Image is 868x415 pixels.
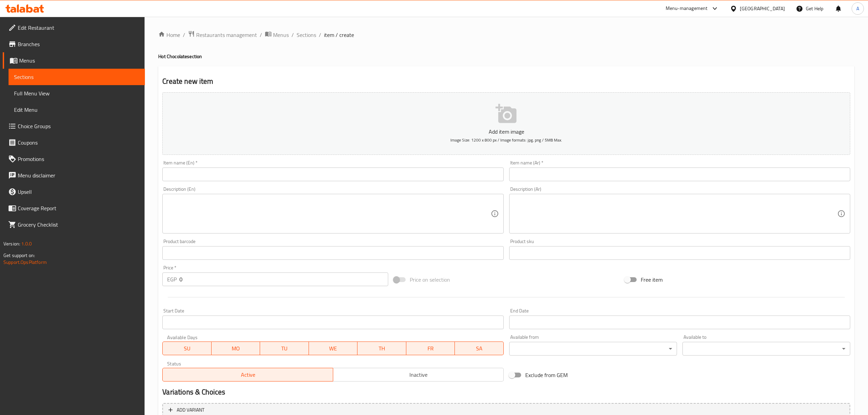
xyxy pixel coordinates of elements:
h2: Variations & Choices [162,387,850,397]
button: Inactive [333,368,504,381]
a: Sections [9,69,145,85]
p: EGP [167,275,177,283]
span: Active [165,370,330,380]
button: Add item imageImage Size: 1200 x 800 px / Image formats: jpg, png / 5MB Max. [162,92,850,155]
span: Restaurants management [196,31,257,39]
button: FR [406,342,455,355]
a: Promotions [3,151,145,167]
span: TU [263,344,306,353]
li: / [319,31,321,39]
input: Please enter product barcode [162,246,503,260]
li: / [291,31,294,39]
li: / [183,31,185,39]
a: Support.OpsPlatform [3,258,47,267]
h2: Create new item [162,76,850,86]
a: Full Menu View [9,85,145,102]
a: Sections [297,31,316,39]
a: Branches [3,36,145,52]
span: TH [360,344,404,353]
span: WE [312,344,355,353]
span: item / create [324,31,354,39]
a: Edit Menu [9,102,145,118]
button: TH [357,342,406,355]
h4: Hot Chocolate section [158,53,854,60]
nav: breadcrumb [158,30,854,39]
span: Edit Menu [14,106,139,114]
a: Coverage Report [3,200,145,216]
li: / [260,31,262,39]
span: Menus [273,31,289,39]
span: Branches [18,40,139,48]
button: Active [162,368,333,381]
span: A [856,5,859,12]
a: Menus [265,30,289,39]
button: TU [260,342,309,355]
span: Menus [19,56,139,65]
a: Upsell [3,184,145,200]
input: Please enter price [179,272,388,286]
span: Coupons [18,138,139,147]
span: Menu disclaimer [18,171,139,179]
span: Inactive [336,370,501,380]
span: Price on selection [410,276,450,284]
span: Promotions [18,155,139,163]
a: Edit Restaurant [3,19,145,36]
span: Get support on: [3,251,35,260]
div: ​ [682,342,850,356]
span: SA [458,344,501,353]
button: WE [309,342,358,355]
button: SA [455,342,504,355]
span: Sections [14,73,139,81]
span: Full Menu View [14,89,139,97]
span: Exclude from GEM [525,371,568,379]
a: Restaurants management [188,30,257,39]
button: SU [162,342,211,355]
span: FR [409,344,452,353]
input: Please enter product sku [509,246,850,260]
span: Grocery Checklist [18,220,139,229]
span: SU [165,344,208,353]
span: Image Size: 1200 x 800 px / Image formats: jpg, png / 5MB Max. [450,136,562,144]
span: Add variant [177,406,204,414]
p: Add item image [173,128,840,136]
a: Menus [3,52,145,69]
div: Menu-management [666,4,708,13]
a: Grocery Checklist [3,216,145,233]
span: Free item [641,276,663,284]
a: Menu disclaimer [3,167,145,184]
span: 1.0.0 [21,239,32,248]
input: Enter name En [162,168,503,181]
span: Choice Groups [18,122,139,130]
input: Enter name Ar [509,168,850,181]
span: Coverage Report [18,204,139,212]
div: ​ [509,342,677,356]
span: Edit Restaurant [18,24,139,32]
a: Coupons [3,134,145,151]
a: Choice Groups [3,118,145,134]
span: MO [214,344,258,353]
button: MO [212,342,260,355]
span: Upsell [18,188,139,196]
a: Home [158,31,180,39]
div: [GEOGRAPHIC_DATA] [740,5,785,12]
span: Version: [3,239,20,248]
